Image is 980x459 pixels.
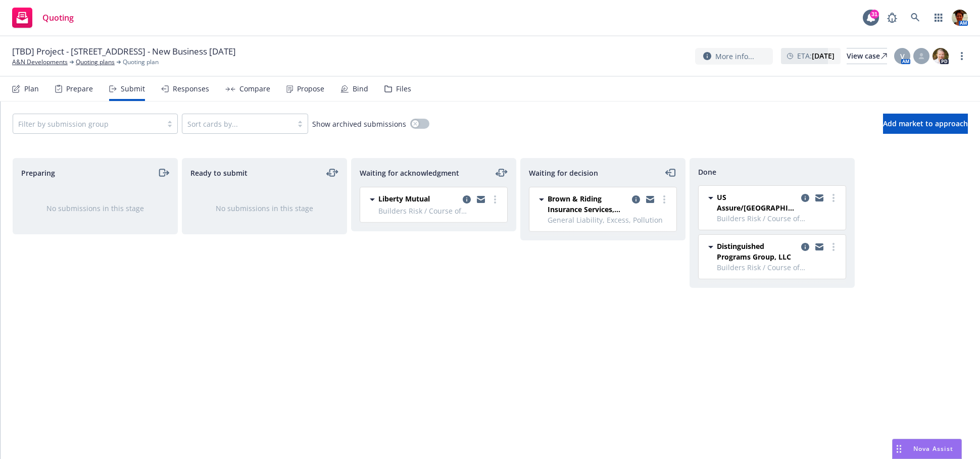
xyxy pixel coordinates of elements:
[12,45,236,58] span: [TBD] Project - [STREET_ADDRESS] - New Business [DATE]
[29,203,161,214] div: No submissions in this stage
[900,51,905,62] span: V
[123,58,159,67] span: Quoting plan
[8,4,78,32] a: Quoting
[548,193,628,215] span: Brown & Riding Insurance Services, Inc.
[933,48,949,64] img: photo
[326,167,338,179] a: moveLeftRight
[913,444,953,453] span: Nova Assist
[76,58,115,67] a: Quoting plans
[644,193,656,206] a: copy logging email
[239,85,270,93] div: Compare
[173,85,209,93] div: Responses
[799,192,811,204] a: copy logging email
[717,262,840,273] span: Builders Risk / Course of Construction
[658,193,670,206] a: more
[461,193,473,206] a: copy logging email
[24,85,39,93] div: Plan
[905,8,925,28] a: Search
[883,114,968,134] button: Add market to approach
[813,192,825,204] a: copy logging email
[870,10,879,19] div: 31
[665,167,677,179] a: moveLeft
[827,192,840,204] a: more
[312,119,406,129] span: Show archived submissions
[630,193,642,206] a: copy logging email
[353,85,368,93] div: Bind
[847,48,887,64] div: View case
[378,193,430,204] span: Liberty Mutual
[883,119,968,128] span: Add market to approach
[378,206,501,216] span: Builders Risk / Course of Construction
[956,50,968,62] a: more
[827,241,840,253] a: more
[892,439,962,459] button: Nova Assist
[882,8,902,28] a: Report a Bug
[396,85,411,93] div: Files
[928,8,949,28] a: Switch app
[199,203,330,214] div: No submissions in this stage
[66,85,93,93] div: Prepare
[475,193,487,206] a: copy logging email
[952,10,968,26] img: photo
[157,167,169,179] a: moveRight
[797,50,835,61] span: ETA :
[893,439,905,458] div: Drag to move
[717,213,840,224] span: Builders Risk / Course of Construction
[813,241,825,253] a: copy logging email
[698,167,716,177] span: Done
[121,85,145,93] div: Submit
[496,167,508,179] a: moveLeftRight
[548,215,670,225] span: General Liability, Excess, Pollution
[42,14,74,22] span: Quoting
[21,168,55,178] span: Preparing
[717,241,797,262] span: Distinguished Programs Group, LLC
[812,51,835,61] strong: [DATE]
[12,58,68,67] a: A&N Developments
[695,48,773,65] button: More info...
[847,48,887,64] a: View case
[190,168,248,178] span: Ready to submit
[489,193,501,206] a: more
[529,168,598,178] span: Waiting for decision
[799,241,811,253] a: copy logging email
[717,192,797,213] span: US Assure/[GEOGRAPHIC_DATA]
[360,168,459,178] span: Waiting for acknowledgment
[297,85,324,93] div: Propose
[715,51,754,62] span: More info...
